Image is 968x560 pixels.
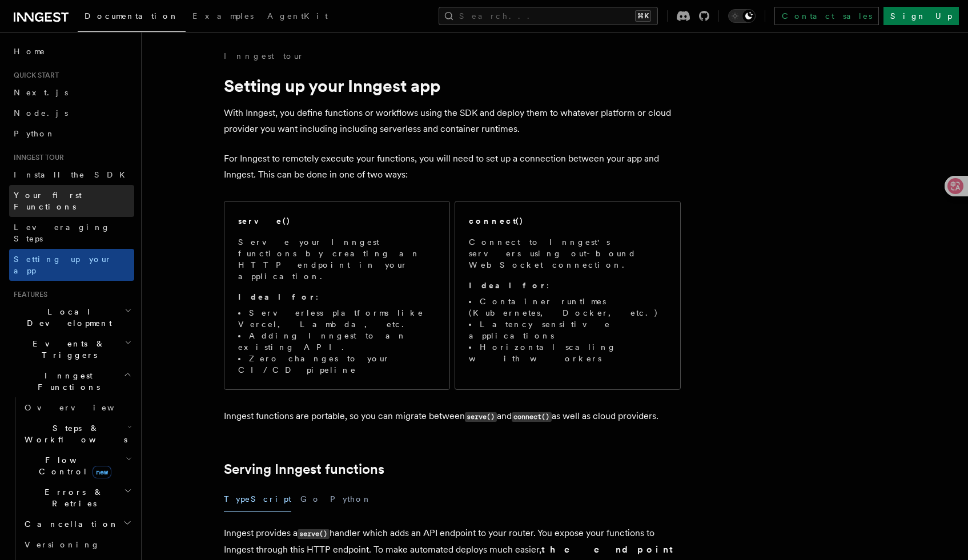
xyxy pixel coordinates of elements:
p: Serve your Inngest functions by creating an HTTP endpoint in your application. [238,236,436,282]
a: Examples [186,3,260,31]
span: Local Development [9,306,124,329]
a: Next.js [9,82,134,103]
a: Serving Inngest functions [224,461,384,477]
span: Inngest tour [9,153,64,162]
a: Leveraging Steps [9,217,134,249]
span: Quick start [9,71,59,80]
kbd: ⌘K [635,10,651,22]
a: Contact sales [774,7,879,25]
span: Examples [192,11,254,21]
a: Inngest tour [224,50,304,62]
li: Serverless platforms like Vercel, Lambda, etc. [238,307,436,330]
button: Python [330,486,372,512]
span: Install the SDK [14,170,132,179]
p: For Inngest to remotely execute your functions, you will need to set up a connection between your... [224,151,681,183]
span: Flow Control [20,454,126,477]
span: AgentKit [267,11,328,21]
span: new [93,466,111,478]
button: Events & Triggers [9,333,134,365]
a: Overview [20,397,134,418]
span: Cancellation [20,518,119,530]
code: serve() [465,412,497,422]
p: : [238,291,436,303]
p: Connect to Inngest's servers using out-bound WebSocket connection. [469,236,666,271]
a: Node.js [9,103,134,123]
p: With Inngest, you define functions or workflows using the SDK and deploy them to whatever platfor... [224,105,681,137]
li: Container runtimes (Kubernetes, Docker, etc.) [469,296,666,319]
h1: Setting up your Inngest app [224,75,681,96]
a: Setting up your app [9,249,134,281]
button: Search...⌘K [439,7,658,25]
strong: Ideal for [238,292,316,301]
button: Inngest Functions [9,365,134,397]
p: Inngest functions are portable, so you can migrate between and as well as cloud providers. [224,408,681,425]
a: Documentation [78,3,186,32]
code: connect() [512,412,552,422]
h2: serve() [238,215,291,227]
h2: connect() [469,215,524,227]
button: Flow Controlnew [20,450,134,482]
code: serve() [298,529,330,539]
span: Documentation [85,11,179,21]
span: Node.js [14,108,68,118]
strong: Ideal for [469,281,547,290]
button: Steps & Workflows [20,418,134,450]
a: AgentKit [260,3,335,31]
span: Setting up your app [14,255,112,275]
a: Python [9,123,134,144]
button: TypeScript [224,486,291,512]
span: Events & Triggers [9,338,124,361]
span: Leveraging Steps [14,223,110,243]
button: Local Development [9,301,134,333]
span: Steps & Workflows [20,422,127,445]
span: Your first Functions [14,191,82,211]
a: Versioning [20,534,134,555]
span: Inngest Functions [9,370,123,393]
button: Toggle dark mode [728,9,756,23]
a: Your first Functions [9,185,134,217]
a: Sign Up [883,7,959,25]
button: Go [300,486,321,512]
a: Install the SDK [9,164,134,185]
button: Cancellation [20,514,134,534]
li: Horizontal scaling with workers [469,341,666,364]
a: connect()Connect to Inngest's servers using out-bound WebSocket connection.Ideal for:Container ru... [455,201,681,390]
button: Errors & Retries [20,482,134,514]
li: Zero changes to your CI/CD pipeline [238,353,436,376]
a: serve()Serve your Inngest functions by creating an HTTP endpoint in your application.Ideal for:Se... [224,201,450,390]
span: Versioning [25,540,100,549]
p: : [469,280,666,291]
span: Errors & Retries [20,486,124,509]
span: Overview [25,403,142,412]
li: Adding Inngest to an existing API. [238,330,436,353]
a: Home [9,41,134,62]
span: Features [9,290,47,299]
span: Python [14,129,55,138]
span: Next.js [14,88,68,97]
span: Home [14,46,46,57]
li: Latency sensitive applications [469,319,666,341]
